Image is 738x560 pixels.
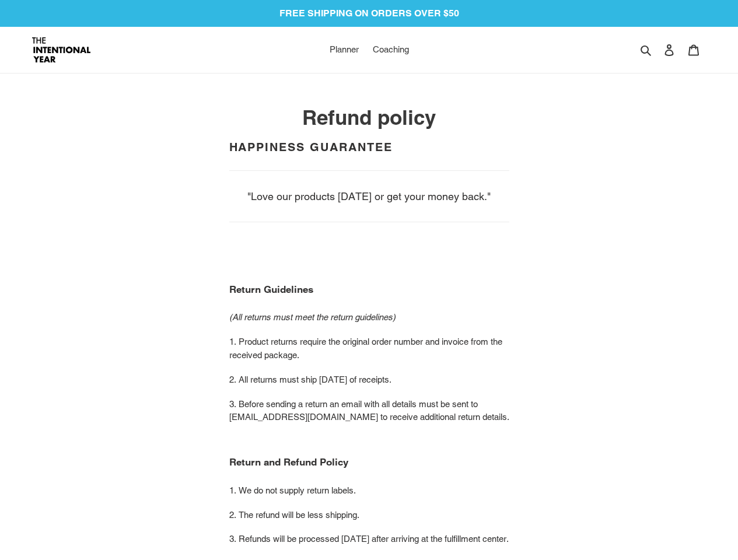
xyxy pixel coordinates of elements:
h1: Refund policy [229,106,509,130]
em: (All returns must meet the return guidelines) [229,312,396,322]
strong: Happiness Guarantee [229,140,393,154]
p: 3. Before sending a return an email with all details must be sent to [EMAIL_ADDRESS][DOMAIN_NAME]... [229,398,509,424]
p: 1. We do not supply return labels. [229,484,509,498]
p: 2. All returns must ship [DATE] of receipts. [229,373,509,387]
span: Planner [330,44,359,55]
img: Intentional Year [32,37,90,62]
p: 2. The refund will be less shipping. [229,509,509,522]
p: "Love our products [DATE] or get your money back." [229,188,509,204]
h4: Return Guidelines [229,283,509,295]
p: 1. Product returns require the original order number and invoice from the received package. [229,335,509,362]
p: 3. Refunds will be processed [DATE] after arriving at the fulfillment center. [229,533,509,546]
span: Coaching [373,44,409,55]
h4: Return and Refund Policy [229,456,509,468]
a: Planner [324,41,365,58]
a: Coaching [367,41,415,58]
